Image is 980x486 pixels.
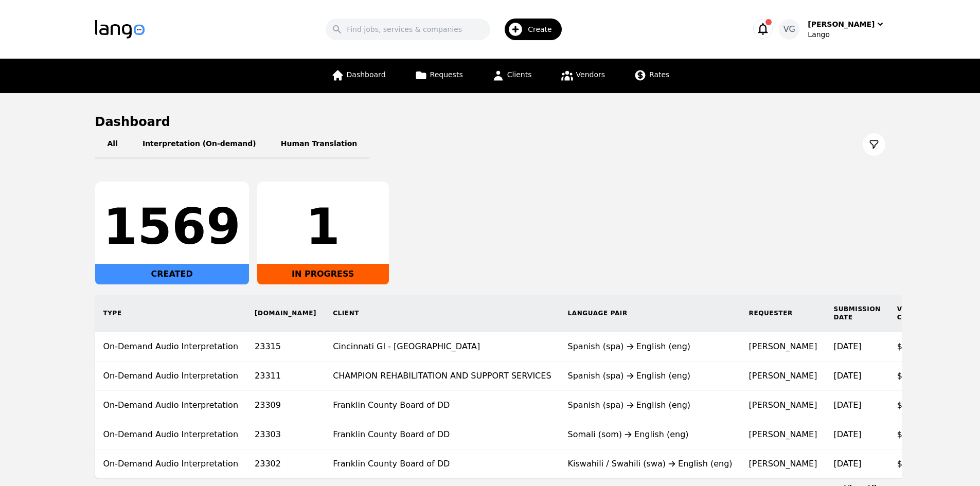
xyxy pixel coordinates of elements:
[95,449,247,479] td: On-Demand Audio Interpretation
[95,295,247,332] th: Type
[741,362,826,391] td: [PERSON_NAME]
[246,420,325,449] td: 23303
[808,19,875,29] div: [PERSON_NAME]
[490,14,568,44] button: Create
[741,420,826,449] td: [PERSON_NAME]
[486,59,538,93] a: Clients
[507,70,532,79] span: Clients
[560,295,741,332] th: Language Pair
[568,428,733,441] div: Somali (som) English (eng)
[95,391,247,420] td: On-Demand Audio Interpretation
[95,362,247,391] td: On-Demand Audio Interpretation
[246,332,325,362] td: 23315
[95,420,247,449] td: On-Demand Audio Interpretation
[325,59,392,93] a: Dashboard
[833,371,861,381] time: [DATE]
[783,23,795,35] span: VG
[833,400,861,410] time: [DATE]
[325,449,559,479] td: Franklin County Board of DD
[246,391,325,420] td: 23309
[430,70,463,79] span: Requests
[808,29,885,40] div: Lango
[246,362,325,391] td: 23311
[555,59,611,93] a: Vendors
[269,130,370,159] button: Human Translation
[326,19,490,40] input: Find jobs, services & companies
[833,341,861,351] time: [DATE]
[347,70,386,79] span: Dashboard
[130,130,269,159] button: Interpretation (On-demand)
[833,459,861,469] time: [DATE]
[95,20,145,39] img: Logo
[741,295,826,332] th: Requester
[568,370,733,382] div: Spanish (spa) English (eng)
[257,264,389,284] div: IN PROGRESS
[325,391,559,420] td: Franklin County Board of DD
[95,130,130,159] button: All
[103,202,241,251] div: 1569
[246,295,325,332] th: [DOMAIN_NAME]
[265,202,381,251] div: 1
[95,264,249,284] div: CREATED
[833,429,861,439] time: [DATE]
[568,399,733,411] div: Spanish (spa) English (eng)
[325,295,559,332] th: Client
[741,332,826,362] td: [PERSON_NAME]
[889,420,937,449] td: $0.71
[741,449,826,479] td: [PERSON_NAME]
[825,295,888,332] th: Submission Date
[568,340,733,353] div: Spanish (spa) English (eng)
[741,391,826,420] td: [PERSON_NAME]
[95,332,247,362] td: On-Demand Audio Interpretation
[889,295,937,332] th: Vendor Cost
[408,59,469,93] a: Requests
[568,458,733,470] div: Kiswahili / Swahili (swa) English (eng)
[889,362,937,391] td: $0.00
[95,114,885,130] h1: Dashboard
[889,391,937,420] td: $0.00
[863,133,885,156] button: Filter
[246,449,325,479] td: 23302
[889,449,937,479] td: $0.00
[325,420,559,449] td: Franklin County Board of DD
[528,24,559,34] span: Create
[325,362,559,391] td: CHAMPION REHABILITATION AND SUPPORT SERVICES
[889,332,937,362] td: $0.00
[576,70,605,79] span: Vendors
[628,59,675,93] a: Rates
[649,70,669,79] span: Rates
[325,332,559,362] td: Cincinnati GI - [GEOGRAPHIC_DATA]
[779,19,885,40] button: VG[PERSON_NAME]Lango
